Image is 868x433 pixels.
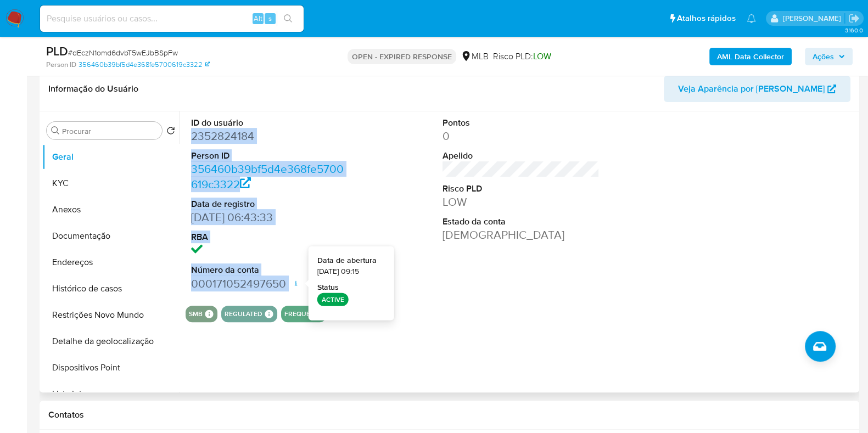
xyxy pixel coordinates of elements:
dt: Apelido [443,150,600,162]
a: 356460b39bf5d4e368fe5700619c3322 [79,60,210,70]
button: Lista Interna [42,381,180,407]
dt: RBA [191,231,348,243]
p: OPEN - EXPIRED RESPONSE [348,49,456,64]
button: Detalhe da geolocalização [42,328,180,355]
dt: ID do usuário [191,117,348,129]
dd: 2352824184 [191,128,348,144]
button: Dispositivos Point [42,355,180,381]
dt: Data de registro [191,198,348,210]
button: Retornar ao pedido padrão [166,126,175,138]
span: Atalhos rápidos [677,13,736,24]
button: Restrições Novo Mundo [42,302,180,328]
span: Ações [813,48,834,65]
dt: Número da conta [191,264,348,276]
strong: Data de abertura [317,255,377,266]
dd: 0 [443,128,600,144]
dt: Person ID [191,150,348,162]
p: ACTIVE [317,293,349,306]
button: Procurar [51,126,60,135]
input: Procurar [62,126,158,136]
button: Geral [42,144,180,170]
a: Notificações [747,14,756,23]
b: Person ID [46,60,76,70]
b: AML Data Collector [717,48,784,65]
p: lucas.barboza@mercadolivre.com [782,13,844,24]
span: Risco PLD: [493,50,551,63]
dt: Pontos [443,117,600,129]
button: search-icon [277,11,299,26]
span: Veja Aparência por [PERSON_NAME] [678,76,825,102]
button: Documentação [42,223,180,249]
h1: Contatos [48,409,850,420]
span: [DATE] 09:15 [317,266,359,277]
button: KYC [42,170,180,196]
button: AML Data Collector [709,48,792,65]
button: Endereços [42,249,180,275]
span: 3.160.0 [844,26,863,35]
button: Histórico de casos [42,275,180,302]
dd: LOW [443,194,600,210]
span: Alt [254,13,262,24]
a: 356460b39bf5d4e368fe5700619c3322 [191,161,344,192]
dt: Risco PLD [443,183,600,195]
b: PLD [46,42,68,60]
dd: [DEMOGRAPHIC_DATA] [443,227,600,243]
span: s [268,13,272,24]
dd: [DATE] 06:43:33 [191,210,348,225]
h1: Informação do Usuário [48,83,138,94]
dd: 000171052497650 [191,276,348,291]
span: LOW [533,50,551,63]
strong: Status [317,282,339,293]
button: Veja Aparência por [PERSON_NAME] [664,76,850,102]
button: Ações [805,48,853,65]
dt: Estado da conta [443,216,600,228]
span: # dEczN1omd6dvbT5wEJbBSpFw [68,47,178,58]
input: Pesquise usuários ou casos... [40,12,304,26]
a: Sair [848,13,860,24]
div: MLB [461,50,489,63]
button: Anexos [42,196,180,223]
